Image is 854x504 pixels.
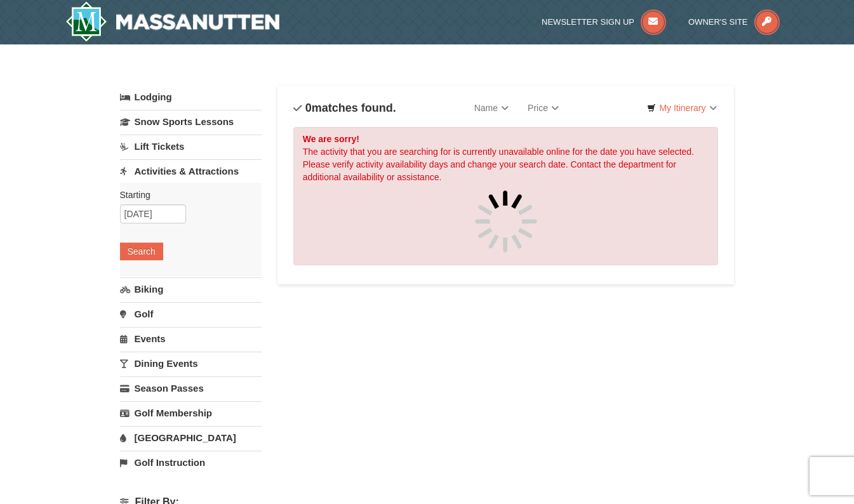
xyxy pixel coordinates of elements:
[465,95,518,121] a: Name
[120,426,262,449] a: [GEOGRAPHIC_DATA]
[303,134,359,144] strong: We are sorry!
[120,327,262,350] a: Events
[120,401,262,425] a: Golf Membership
[120,86,262,109] a: Lodging
[688,17,748,27] span: Owner's Site
[120,376,262,400] a: Season Passes
[65,1,280,42] a: Massanutten Resort
[542,17,634,27] span: Newsletter Sign Up
[120,110,262,133] a: Snow Sports Lessons
[120,451,262,474] a: Golf Instruction
[518,95,568,121] a: Price
[474,190,538,253] img: spinner.gif
[639,98,724,117] a: My Itinerary
[688,17,780,27] a: Owner's Site
[120,189,252,201] label: Starting
[542,17,666,27] a: Newsletter Sign Up
[305,102,312,114] span: 0
[120,242,163,260] button: Search
[120,352,262,375] a: Dining Events
[120,277,262,301] a: Biking
[293,127,719,265] div: The activity that you are searching for is currently unavailable online for the date you have sel...
[65,1,280,42] img: Massanutten Resort Logo
[120,159,262,183] a: Activities & Attractions
[120,302,262,326] a: Golf
[120,135,262,158] a: Lift Tickets
[293,102,396,114] h4: matches found.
